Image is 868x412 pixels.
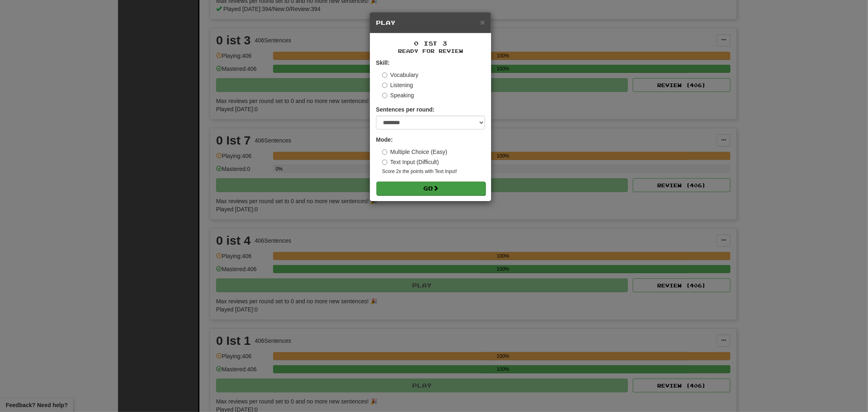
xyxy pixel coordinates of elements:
[376,19,485,27] h5: Play
[382,81,413,89] label: Listening
[414,40,447,47] span: 0 ist 3
[376,48,485,55] small: Ready for Review
[382,158,439,166] label: Text Input (Difficult)
[382,83,387,88] input: Listening
[480,18,485,26] button: Close
[382,160,387,165] input: Text Input (Difficult)
[376,182,485,195] button: Go
[382,148,447,156] label: Multiple Choice (Easy)
[480,18,485,27] span: ×
[382,168,485,175] small: Score 2x the points with Text Input !
[376,105,435,114] label: Sentences per round:
[382,91,414,99] label: Speaking
[382,149,387,155] input: Multiple Choice (Easy)
[376,136,393,143] strong: Mode:
[382,71,418,79] label: Vocabulary
[382,93,387,98] input: Speaking
[376,59,389,66] strong: Skill:
[382,72,387,78] input: Vocabulary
